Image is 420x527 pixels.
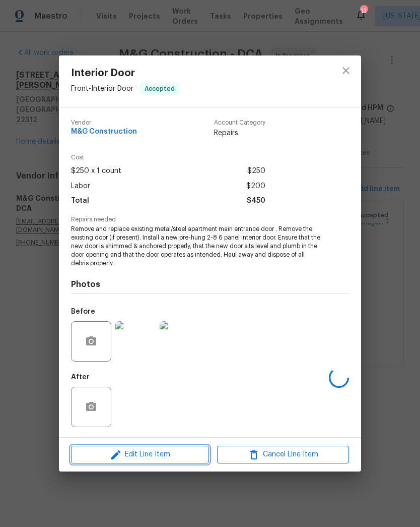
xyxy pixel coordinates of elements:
[71,128,137,136] span: M&G Construction
[71,279,349,289] h4: Photos
[214,120,265,126] span: Account Category
[71,85,133,92] span: Front - Interior Door
[71,68,180,79] span: Interior Door
[214,128,265,138] span: Repairs
[71,179,90,194] span: Labor
[71,225,321,267] span: Remove and replace existing metal/steel apartment main entrance door . Remove the existing door (...
[360,6,367,16] div: 13
[71,164,121,179] span: $250 x 1 count
[74,448,206,461] span: Edit Line Item
[247,194,265,208] span: $450
[141,84,179,94] span: Accepted
[71,194,89,208] span: Total
[220,448,346,461] span: Cancel Line Item
[247,164,265,179] span: $250
[217,446,349,463] button: Cancel Line Item
[71,154,265,161] span: Cost
[71,446,209,463] button: Edit Line Item
[71,308,95,315] h5: Before
[71,216,349,223] span: Repairs needed
[334,58,358,83] button: close
[71,374,90,381] h5: After
[246,179,265,194] span: $200
[71,120,137,126] span: Vendor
